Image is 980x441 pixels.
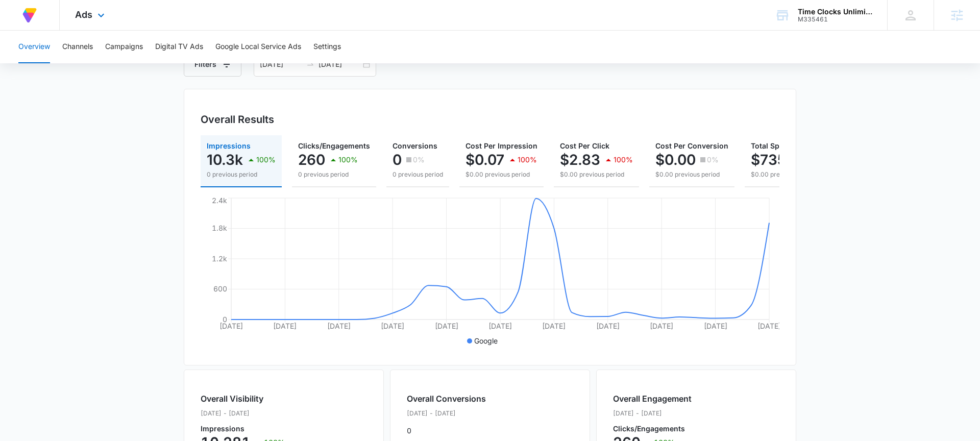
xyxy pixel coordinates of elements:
img: Volusion [20,6,39,24]
button: Overview [18,31,50,63]
input: End date [318,59,361,70]
span: Conversions [393,141,437,150]
p: 100% [338,156,358,163]
p: $0.07 [465,152,504,168]
p: [DATE] - [DATE] [407,409,486,418]
span: Clicks/Engagements [298,141,370,150]
tspan: [DATE] [381,322,404,330]
span: Total Spend [751,141,793,150]
p: 100% [518,156,537,163]
tspan: [DATE] [704,322,727,330]
p: 0 [393,152,402,168]
tspan: 1.8k [212,224,227,232]
tspan: [DATE] [596,322,620,330]
p: Google [474,335,498,346]
p: $0.00 previous period [751,170,841,179]
h2: Overall Visibility [201,393,285,405]
p: 100% [614,156,633,163]
p: [DATE] - [DATE] [201,409,285,418]
tspan: 600 [213,284,227,293]
button: Google Local Service Ads [215,31,301,63]
p: $0.00 previous period [465,170,537,179]
p: $735.96 [751,152,808,168]
p: 10.3k [207,152,243,168]
span: to [306,60,314,68]
div: v 4.0.25 [29,16,50,24]
p: 0 previous period [298,170,370,179]
p: $0.00 previous period [560,170,633,179]
span: Cost Per Conversion [655,141,728,150]
div: 0 [407,393,486,436]
input: Start date [260,59,302,70]
button: Filters [184,52,241,77]
p: 0 previous period [393,170,443,179]
p: 260 [298,152,325,168]
h2: Overall Engagement [613,393,692,405]
tspan: 2.4k [212,196,227,205]
span: Cost Per Click [560,141,609,150]
div: Keywords by Traffic [113,60,172,67]
tspan: [DATE] [435,322,458,330]
tspan: [DATE] [327,322,351,330]
div: account name [798,8,872,16]
p: 0% [707,156,719,163]
h2: Overall Conversions [407,393,486,405]
img: tab_domain_overview_orange.svg [28,59,36,67]
img: logo_orange.svg [16,16,24,24]
tspan: [DATE] [219,322,243,330]
span: Impressions [207,141,251,150]
div: account id [798,16,872,23]
p: $2.83 [560,152,600,168]
tspan: [DATE] [273,322,297,330]
p: $0.00 [655,152,696,168]
tspan: [DATE] [542,322,566,330]
p: 0 previous period [207,170,276,179]
div: Domain Overview [39,60,91,67]
p: [DATE] - [DATE] [613,409,692,418]
img: tab_keywords_by_traffic_grey.svg [102,59,110,67]
tspan: [DATE] [650,322,673,330]
span: Ads [75,9,92,20]
p: Impressions [201,425,285,432]
p: $0.00 previous period [655,170,728,179]
tspan: 1.2k [212,254,227,263]
tspan: 0 [223,315,227,324]
p: 0% [413,156,425,163]
tspan: [DATE] [488,322,512,330]
button: Settings [313,31,341,63]
p: Clicks/Engagements [613,425,692,432]
h3: Overall Results [201,112,274,127]
span: swap-right [306,60,314,68]
tspan: [DATE] [757,322,781,330]
span: Cost Per Impression [465,141,537,150]
button: Campaigns [105,31,143,63]
button: Digital TV Ads [155,31,203,63]
button: Channels [62,31,93,63]
div: Domain: [DOMAIN_NAME] [27,27,112,35]
p: 100% [256,156,276,163]
img: website_grey.svg [16,27,24,35]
